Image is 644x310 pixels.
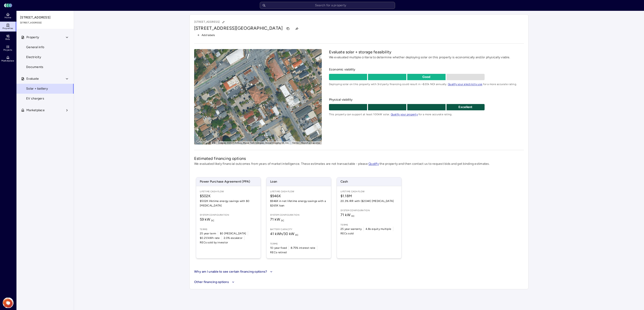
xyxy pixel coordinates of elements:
a: Report a map error [301,142,320,144]
span: $502K [200,193,257,199]
span: Cash [337,177,401,186]
button: Marketplace [16,105,74,115]
p: [STREET_ADDRESS] [194,19,226,25]
span: RECs sold [340,231,354,236]
span: 71 kW [270,217,284,222]
span: 25 year warranty [340,227,362,231]
a: Documents [16,62,74,72]
button: Add labels [194,32,218,38]
a: Solar + battery [16,84,74,94]
span: Bids [5,38,10,41]
a: Qualify your property [391,113,418,116]
span: Battery capacity [270,228,327,231]
button: Keyboard shortcuts [212,142,215,144]
input: Search for a property [260,2,395,9]
img: Google [195,139,210,145]
a: LoanLifetime Cash Flow$946K$946K in net lifetime energy savings with a $265K loanSystem configura... [266,177,331,258]
span: 10-year fixed [270,246,287,250]
span: 20.3% IRR with ($204K) [MEDICAL_DATA] [340,199,398,203]
p: Excellent [446,105,485,110]
span: System configuration [340,209,398,212]
span: $1.18M [340,193,398,199]
span: Lifetime Cash Flow [270,190,327,193]
span: RECs retired [270,250,287,255]
span: Add labels [202,33,215,37]
button: Why am I unable to see certain financing options? [194,269,274,274]
sub: DC [351,215,355,217]
span: 59 kW [200,217,214,222]
span: Marketplace [1,59,14,62]
a: EV chargers [16,94,74,104]
a: Open this area in Google Maps (opens a new window) [195,139,210,145]
span: [STREET_ADDRESS] [194,25,236,31]
span: [STREET_ADDRESS] [20,15,71,20]
span: Marketplace [26,108,45,113]
span: 4.8x equity multiple [366,227,391,231]
span: EV chargers [26,96,44,101]
span: Terms [200,228,257,231]
span: $946K [270,193,327,199]
span: Electricity [26,55,41,60]
sub: DC [211,219,214,222]
button: Other financing options [194,280,524,285]
p: Good [407,75,446,79]
a: General info [16,42,74,52]
span: Property [26,35,39,40]
span: Solar + battery [26,86,48,91]
span: $502K lifetime energy savings with $0 [MEDICAL_DATA] [200,199,257,208]
span: Projects [3,49,12,51]
p: We evaluated likely financial outcomes from years of market intelligence. These estimates are not... [194,161,524,166]
span: Terms [340,223,398,227]
span: General info [26,45,44,50]
span: Economic viability [329,67,524,72]
span: Physical viability [329,97,524,102]
span: Loan [267,177,331,186]
a: Qualify your electricity use [448,83,482,86]
span: Lifetime Cash Flow [200,190,257,193]
span: 41 kWh / 30 kW [270,232,299,236]
span: $0.21/kWh rate [200,236,220,240]
span: Lifetime Cash Flow [340,190,398,193]
a: Electricity [16,52,74,62]
span: 8.75% interest rate [291,246,315,250]
sub: DC [295,233,299,236]
span: Documents [26,65,43,70]
span: 25 year term [200,231,216,236]
span: Properties [2,27,13,30]
span: [GEOGRAPHIC_DATA] [236,25,283,31]
span: System configuration [200,213,257,217]
p: We evaluated multiple criteria to determine whether deploying solar on this property is economica... [329,55,524,60]
img: Hooked On Solar [3,297,14,308]
span: System configuration [270,213,327,217]
h2: Estimated financing options [194,156,524,161]
span: $946K in net lifetime energy savings with a $265K loan [270,199,327,208]
h2: Evaluate solar + storage feasibility [329,49,524,55]
span: $0 [MEDICAL_DATA] [220,231,246,236]
sub: DC [281,219,284,222]
button: Evaluate [16,74,74,84]
span: Evaluate [26,76,39,81]
span: RECs sold by investor [200,240,228,245]
span: Deploying solar on this property with 3rd party financing could result in >$20k NOI annually. for... [329,82,524,86]
a: CashLifetime Cash Flow$1.18M20.3% IRR with ($204K) [MEDICAL_DATA]System configuration71 kW DCTerm... [337,177,402,258]
span: Power Purchase Agreement (PPA) [196,177,261,186]
span: 2.0% escalator [224,236,243,240]
a: Qualify [368,162,379,166]
span: Terms [270,242,327,246]
span: Imagery ©2025 Airbus, Maxar Technologies, Vexcel Imaging US, Inc. [218,142,289,144]
span: [STREET_ADDRESS] [20,21,71,25]
button: Property [16,32,74,42]
span: 71 kW [340,213,355,217]
a: Terms (opens in new tab) [292,142,299,144]
span: Home [5,16,11,19]
span: This property can support at least 100kW solar. for a more accurate rating. [329,112,524,117]
a: Power Purchase Agreement (PPA)Lifetime Cash Flow$502K$502K lifetime energy savings with $0 [MEDIC... [196,177,261,258]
